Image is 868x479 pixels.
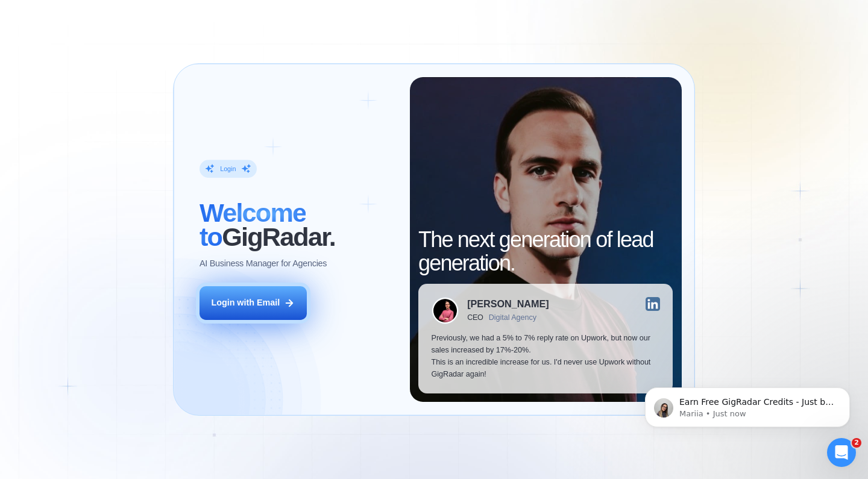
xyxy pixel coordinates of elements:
[220,164,236,173] div: Login
[200,201,397,249] h2: ‍ GigRadar.
[211,297,280,309] div: Login with Email
[200,198,306,251] span: Welcome to
[432,333,660,380] p: Previously, we had a 5% to 7% reply rate on Upwork, but now our sales increased by 17%-20%. This ...
[200,258,327,270] p: AI Business Manager for Agencies
[852,438,861,448] span: 2
[200,286,307,320] button: Login with Email
[418,228,673,275] h2: The next generation of lead generation.
[489,313,536,322] div: Digital Agency
[467,313,483,322] div: CEO
[467,299,549,308] div: [PERSON_NAME]
[627,362,868,446] iframe: Intercom notifications message
[827,438,856,467] iframe: Intercom live chat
